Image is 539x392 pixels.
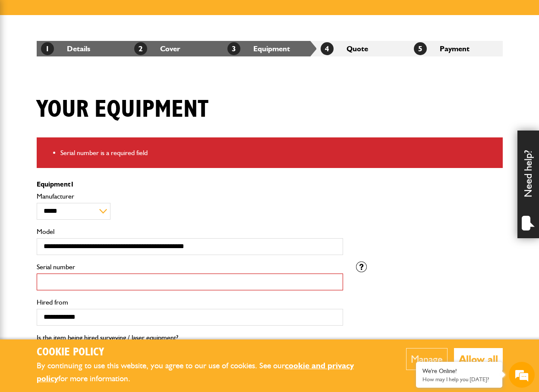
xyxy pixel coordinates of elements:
div: Need help? [517,131,539,238]
span: 3 [227,42,240,55]
label: Model [37,228,343,235]
label: Serial number [37,264,343,271]
div: We're Online! [422,367,496,375]
li: Payment [410,41,503,56]
label: Manufacturer [37,193,343,200]
span: 2 [134,42,147,55]
h2: Cookie Policy [37,346,380,359]
h1: Your equipment [37,95,208,124]
p: How may I help you today? [422,376,496,383]
a: 1Details [41,44,90,53]
button: Manage [406,348,448,370]
a: 2Cover [134,44,180,53]
span: 1 [41,42,54,55]
span: 1 [70,180,74,188]
span: 5 [414,42,427,55]
label: Hired from [37,299,343,306]
a: cookie and privacy policy [37,361,354,384]
label: Is the item being hired surveying / laser equipment? [37,334,178,341]
li: Quote [316,41,410,56]
button: Allow all [454,348,503,370]
p: Equipment [37,181,343,188]
span: 4 [321,42,334,55]
li: Equipment [223,41,316,56]
p: By continuing to use this website, you agree to our use of cookies. See our for more information. [37,359,380,386]
li: Serial number is a required field [60,147,496,159]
